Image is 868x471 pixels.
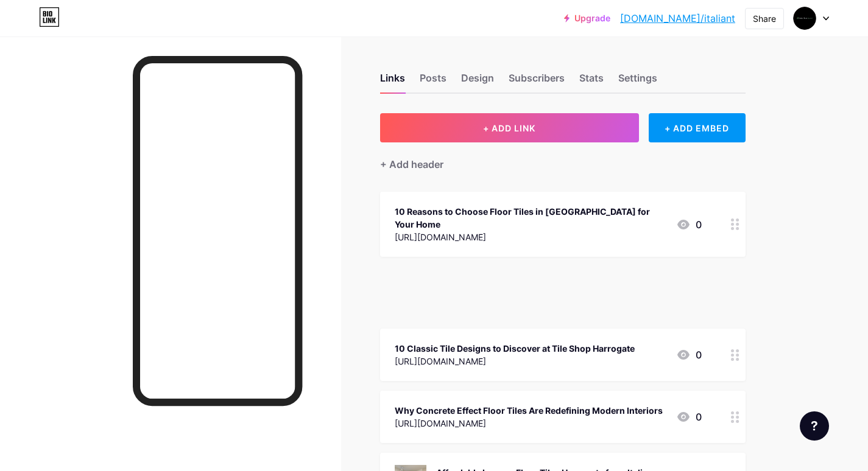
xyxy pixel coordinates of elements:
[620,11,735,26] a: [DOMAIN_NAME]/italiant
[649,113,746,142] div: + ADD EMBED
[793,7,816,30] img: Italian Tiles Online
[483,123,535,133] span: + ADD LINK
[395,417,663,430] div: [URL][DOMAIN_NAME]
[395,205,666,231] div: 10 Reasons to Choose Floor Tiles in [GEOGRAPHIC_DATA] for Your Home
[395,231,666,243] div: [URL][DOMAIN_NAME]
[420,71,446,92] div: Posts
[395,404,663,417] div: Why Concrete Effect Floor Tiles Are Redefining Modern Interiors
[618,71,657,92] div: Settings
[579,71,604,92] div: Stats
[676,410,702,424] div: 0
[395,342,635,355] div: 10 Classic Tile Designs to Discover at Tile Shop Harrogate
[380,157,443,172] div: + Add header
[676,217,702,232] div: 0
[676,347,702,362] div: 0
[380,113,639,142] button: + ADD LINK
[753,12,776,25] div: Share
[509,71,565,92] div: Subscribers
[395,355,635,368] div: [URL][DOMAIN_NAME]
[380,71,405,92] div: Links
[564,13,610,23] a: Upgrade
[461,71,494,92] div: Design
